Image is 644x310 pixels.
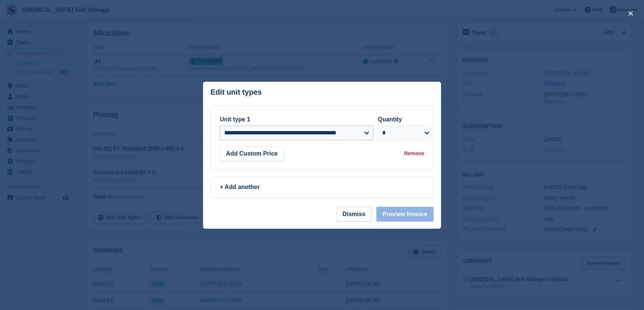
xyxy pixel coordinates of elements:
[336,207,371,222] button: Dismiss
[220,146,284,161] button: Add Custom Price
[220,116,250,123] label: Unit type 1
[376,207,434,222] button: Preview Invoice
[378,116,402,123] label: Quantity
[404,150,424,157] div: Remove
[220,183,424,192] div: + Add another
[210,176,434,198] a: + Add another
[625,7,637,19] button: close
[210,88,262,97] p: Edit unit types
